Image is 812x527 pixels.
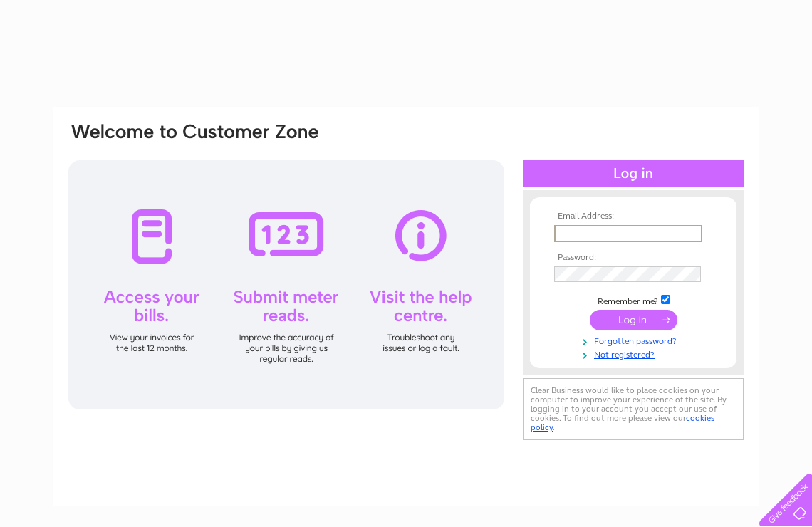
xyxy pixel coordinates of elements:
a: cookies policy [531,413,714,432]
th: Password: [551,253,716,263]
th: Email Address: [551,212,716,221]
input: Submit [590,310,677,330]
a: Not registered? [554,347,716,360]
td: Remember me? [551,293,716,307]
a: Forgotten password? [554,333,716,347]
div: Clear Business would like to place cookies on your computer to improve your experience of the sit... [523,378,744,440]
